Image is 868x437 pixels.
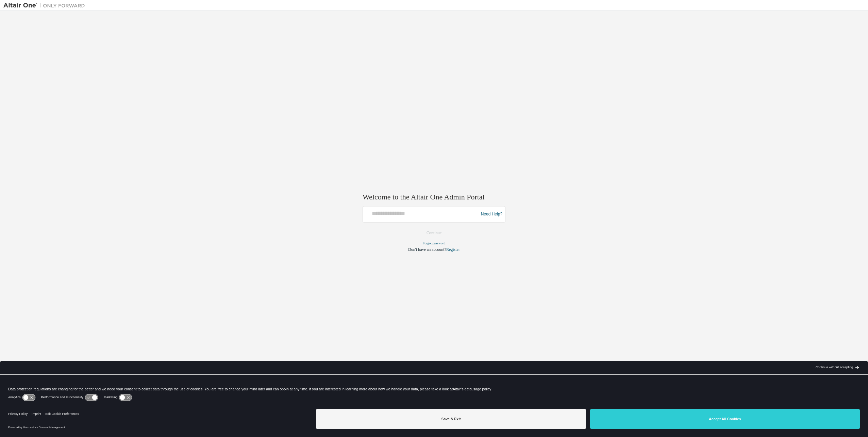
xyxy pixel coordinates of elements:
span: Don't have an account? [408,247,446,252]
img: Altair One [3,2,88,9]
a: Register [446,247,460,252]
a: Forgot password [423,242,446,245]
h2: Welcome to the Altair One Admin Portal [363,192,505,202]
